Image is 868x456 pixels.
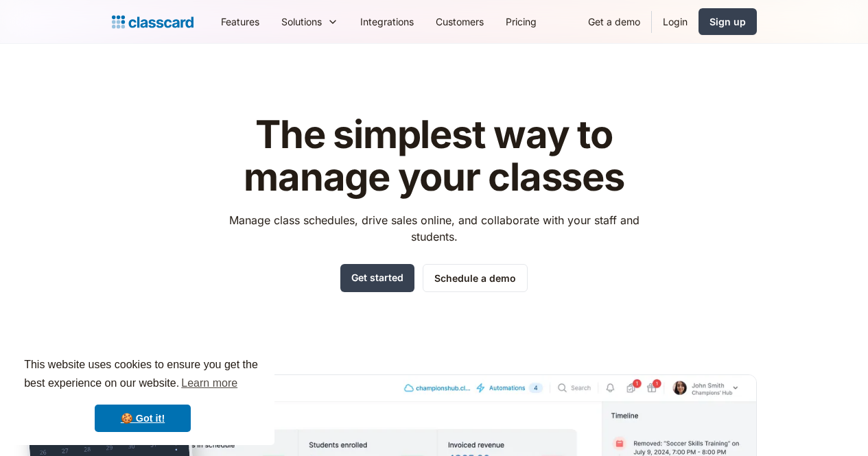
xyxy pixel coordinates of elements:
a: Get a demo [577,6,651,37]
div: Sign up [709,14,746,29]
a: Customers [425,6,495,37]
div: cookieconsent [11,344,274,445]
a: Integrations [349,6,425,37]
a: Features [210,6,270,37]
div: Solutions [270,6,349,37]
a: home [112,12,193,32]
h1: The simplest way to manage your classes [216,114,652,198]
div: Solutions [281,14,322,29]
a: Pricing [495,6,548,37]
a: dismiss cookie message [95,405,191,432]
a: Login [652,6,699,37]
p: Manage class schedules, drive sales online, and collaborate with your staff and students. [216,212,652,245]
span: This website uses cookies to ensure you get the best experience on our website. [24,357,261,394]
a: Sign up [699,8,757,35]
a: learn more about cookies [179,373,239,394]
a: Schedule a demo [423,264,528,292]
a: Get started [340,264,414,292]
